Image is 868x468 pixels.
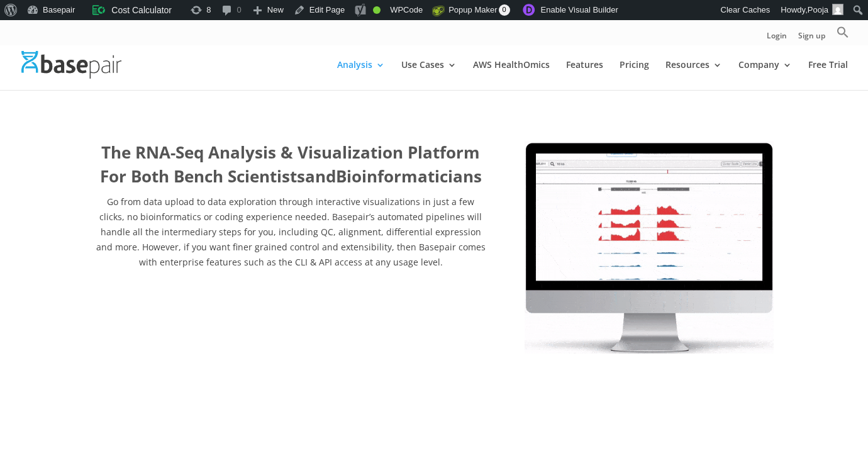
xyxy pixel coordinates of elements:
[401,60,457,90] a: Use Cases
[100,141,481,187] b: The RNA-Seq Analysis & Visualization Platform For Both Bench Scientists
[92,4,105,16] img: ccb-logo.svg
[499,4,510,16] span: 0
[566,60,603,90] a: Features
[798,32,825,45] a: Sign up
[837,26,849,38] svg: Search
[194,288,387,320] a: Analyze Six Samples for Free
[525,141,774,354] img: RNA Seq 2022
[837,26,849,45] a: Search Icon Link
[336,165,482,187] b: Bioinformaticians
[21,51,121,78] img: Basepair
[305,165,336,187] b: and
[665,60,722,90] a: Resources
[808,5,828,14] span: Pooja
[94,194,487,269] p: Go from data upload to data exploration through interactive visualizations in just a few clicks, ...
[337,60,385,90] a: Analysis
[373,6,381,14] div: Good
[620,60,649,90] a: Pricing
[767,32,787,45] a: Login
[473,60,550,90] a: AWS HealthOmics
[808,60,848,90] a: Free Trial
[738,60,792,90] a: Company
